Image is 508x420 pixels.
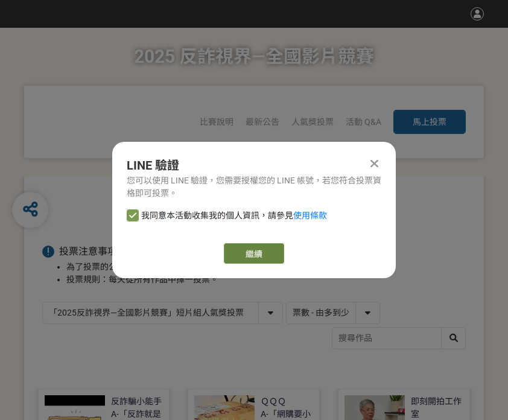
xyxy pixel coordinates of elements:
[66,261,466,273] li: 為了投票的公平性，我們嚴格禁止灌票行為，所有投票者皆需經過 LINE 登入認證。
[224,243,284,264] a: 繼續
[66,273,466,286] li: 投票規則：每天從所有作品中擇一投票。
[134,28,374,86] h1: 2025 反詐視界—全國影片競賽
[246,117,279,127] a: 最新公告
[200,117,233,127] a: 比賽說明
[346,117,381,127] a: 活動 Q&A
[332,328,465,349] input: 搜尋作品
[59,246,117,257] span: 投票注意事項
[141,209,327,222] span: 我同意本活動收集我的個人資訊，請參見
[111,395,162,408] div: 反詐騙小能手
[293,211,327,220] a: 使用條款
[393,110,466,134] button: 馬上投票
[261,395,286,408] div: ＱＱＱ
[127,174,381,200] div: 您可以使用 LINE 驗證，您需要授權您的 LINE 帳號，若您符合投票資格即可投票。
[127,156,381,174] div: LINE 驗證
[291,117,334,127] span: 人氣獎投票
[413,117,446,127] span: 馬上投票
